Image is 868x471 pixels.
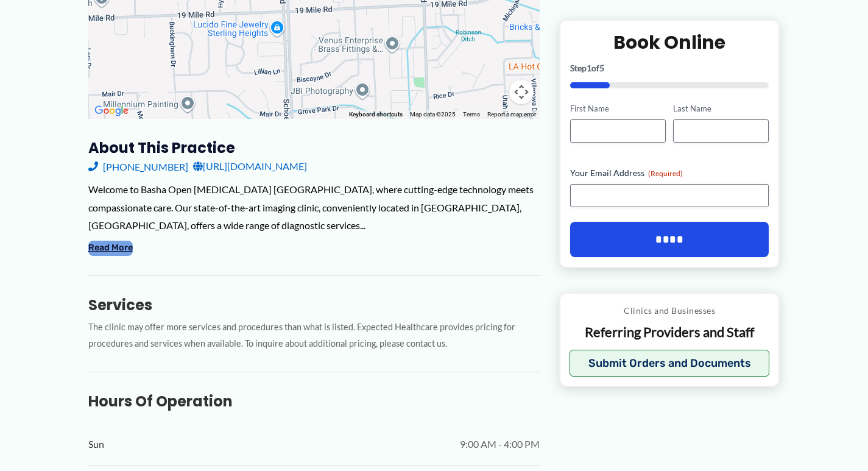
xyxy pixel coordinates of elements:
p: Clinics and Businesses [570,303,770,319]
span: Map data ©2025 [410,111,456,118]
a: [PHONE_NUMBER] [88,157,188,175]
p: The clinic may offer more services and procedures than what is listed. Expected Healthcare provid... [88,319,540,352]
a: Report a map error [487,111,536,118]
a: Open this area in Google Maps (opens a new window) [91,103,132,119]
span: (Required) [648,169,683,178]
p: Referring Providers and Staff [570,324,770,341]
img: Google [91,103,132,119]
h3: About this practice [88,138,540,157]
div: Welcome to Basha Open [MEDICAL_DATA] [GEOGRAPHIC_DATA], where cutting-edge technology meets compa... [88,180,540,235]
label: Your Email Address [570,167,769,179]
h3: Services [88,296,540,314]
button: Submit Orders and Documents [570,350,770,377]
label: First Name [570,103,666,115]
p: Step of [570,64,769,73]
button: Read More [88,241,133,255]
span: Sun [88,435,104,453]
a: Terms (opens in new tab) [463,111,480,118]
h2: Book Online [570,30,769,54]
button: Keyboard shortcuts [349,110,403,119]
a: [URL][DOMAIN_NAME] [193,157,307,175]
span: 1 [587,63,591,73]
span: 5 [599,63,604,73]
h3: Hours of Operation [88,392,540,411]
button: Map camera controls [509,80,534,104]
span: 9:00 AM - 4:00 PM [460,435,540,453]
label: Last Name [673,103,769,115]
